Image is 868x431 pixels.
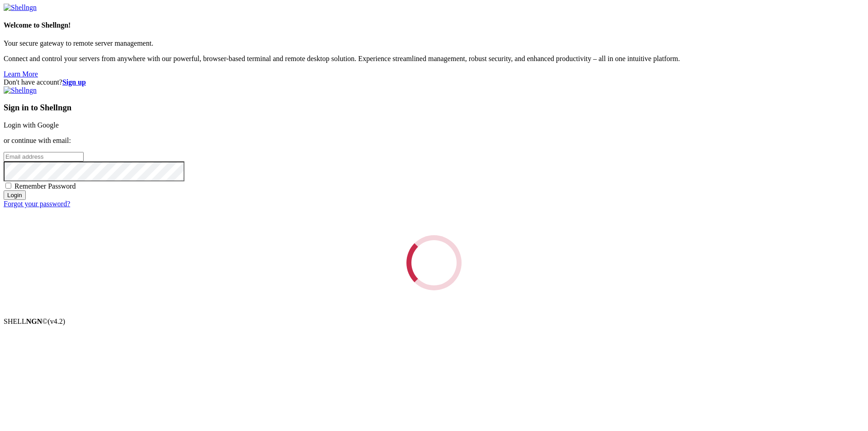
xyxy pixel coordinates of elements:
[4,55,864,63] p: Connect and control your servers from anywhere with our powerful, browser-based terminal and remo...
[4,137,864,145] p: or continue with email:
[14,182,76,190] span: Remember Password
[5,183,11,189] input: Remember Password
[4,86,37,95] img: Shellngn
[48,317,66,325] span: 4.2.0
[4,317,65,325] span: SHELL ©
[26,317,42,325] b: NGN
[4,78,864,86] div: Don't have account?
[4,103,864,113] h3: Sign in to Shellngn
[62,78,86,86] a: Sign up
[4,39,864,47] p: Your secure gateway to remote server management.
[4,21,864,29] h4: Welcome to Shellngn!
[4,121,59,129] a: Login with Google
[4,4,37,12] img: Shellngn
[4,70,38,78] a: Learn More
[4,200,70,208] a: Forgot your password?
[4,152,84,161] input: Email address
[4,190,26,200] input: Login
[406,235,462,290] div: Loading...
